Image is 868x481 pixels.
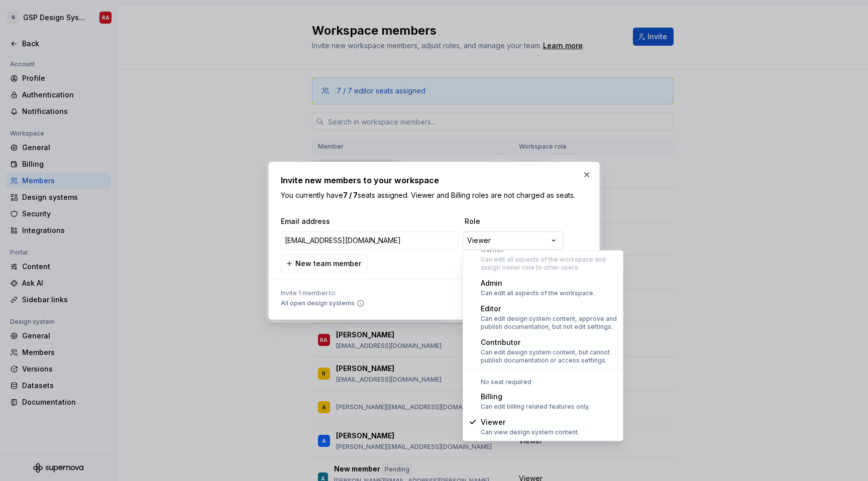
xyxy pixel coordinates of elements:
span: Viewer [481,418,505,426]
span: Contributor [481,338,520,346]
div: No seat required [465,378,621,386]
span: Editor [481,304,501,313]
span: Admin [481,279,502,287]
span: Billing [481,392,502,401]
div: Can edit design system content, but cannot publish documentation or access settings. [481,348,617,365]
div: Can edit billing related features only. [481,403,590,411]
div: Can view design system content. [481,428,579,436]
div: Can edit all aspects of the workspace and assign owner role to other users. [481,256,617,272]
div: Can edit design system content, approve and publish documentation, but not edit settings. [481,315,617,331]
div: Can edit all aspects of the workspace. [481,289,595,297]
